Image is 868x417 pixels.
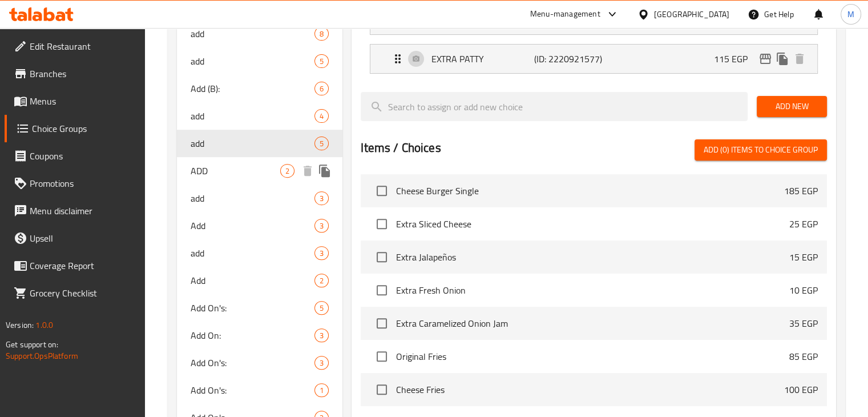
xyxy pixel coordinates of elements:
li: Expand [361,39,827,78]
div: Add (B):6 [177,75,343,102]
div: Choices [314,274,329,287]
span: Select choice [370,344,394,368]
span: 3 [315,358,328,368]
button: delete [299,162,316,179]
a: Coupons [5,142,145,170]
span: Coverage Report [30,259,136,272]
span: 1 [315,385,328,396]
div: Choices [280,164,294,178]
div: Choices [314,137,329,150]
div: [GEOGRAPHIC_DATA] [654,8,729,21]
button: duplicate [316,162,333,179]
span: Select choice [370,212,394,236]
div: Choices [314,246,329,260]
span: Choice Groups [32,122,136,135]
div: Expand [370,45,817,73]
div: Choices [314,328,329,342]
div: add5 [177,47,343,75]
span: 4 [315,111,328,122]
div: Choices [314,27,329,41]
div: Choices [314,219,329,232]
span: 1.0.0 [35,318,53,332]
span: Grocery Checklist [30,286,136,300]
span: Add On: [191,328,315,342]
span: Add On's: [191,356,315,370]
a: Grocery Checklist [5,279,145,307]
span: Upsell [30,231,136,245]
div: Add3 [177,212,343,239]
p: 100 EGP [784,383,818,396]
span: 2 [281,166,294,177]
button: edit [757,50,774,67]
span: Add (B): [191,82,315,95]
span: Add [191,274,315,287]
span: 3 [315,248,328,259]
span: Add New [766,99,818,114]
div: Menu-management [530,7,600,21]
div: Add On's:3 [177,349,343,376]
span: Select choice [370,245,394,269]
div: add8 [177,20,343,47]
div: Choices [314,383,329,397]
span: Cheese Fries [396,383,784,396]
span: 8 [315,29,328,39]
p: (ID: 2220921577) [534,52,603,66]
span: Original Fries [396,350,789,363]
span: Get support on: [6,337,58,352]
p: 15 EGP [789,250,818,264]
div: ADD2deleteduplicate [177,157,343,185]
span: 5 [315,56,328,67]
button: duplicate [774,50,791,67]
p: 25 EGP [789,217,818,231]
div: add4 [177,102,343,130]
span: Select choice [370,179,394,203]
div: add3 [177,185,343,212]
span: 3 [315,220,328,231]
div: Add On:3 [177,322,343,349]
div: Choices [314,356,329,370]
span: 3 [315,193,328,204]
div: Add On's:5 [177,294,343,322]
span: Extra Fresh Onion [396,283,789,297]
button: delete [791,50,808,67]
a: Choice Groups [5,115,145,142]
span: Menu disclaimer [30,204,136,218]
span: Select choice [370,311,394,335]
a: Coverage Report [5,252,145,279]
span: Branches [30,67,136,81]
span: Add [191,219,315,232]
span: Select choice [370,378,394,402]
a: Branches [5,60,145,87]
span: add [191,137,315,150]
p: 185 EGP [784,184,818,198]
span: 2 [315,275,328,286]
a: Promotions [5,170,145,197]
span: 6 [315,83,328,94]
span: Promotions [30,177,136,190]
span: Version: [6,318,34,332]
div: Choices [314,54,329,68]
p: EXTRA PATTY [431,52,534,66]
div: Choices [314,191,329,205]
a: Upsell [5,224,145,252]
span: Add On's: [191,383,315,397]
button: Add (0) items to choice group [695,139,827,161]
span: Add On's: [191,301,315,315]
h2: Items / Choices [361,139,441,157]
span: add [191,109,315,123]
div: add3 [177,239,343,267]
input: search [361,92,748,121]
span: add [191,191,315,205]
span: add [191,54,315,68]
span: 5 [315,303,328,314]
span: Coupons [30,149,136,163]
span: 3 [315,330,328,341]
a: Menus [5,87,145,115]
a: Menu disclaimer [5,197,145,224]
span: Menus [30,94,136,108]
span: Extra Jalapeños [396,250,789,264]
p: 35 EGP [789,316,818,330]
span: Extra Caramelized Onion Jam [396,316,789,330]
div: Add On's:1 [177,376,343,404]
p: 10 EGP [789,283,818,297]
